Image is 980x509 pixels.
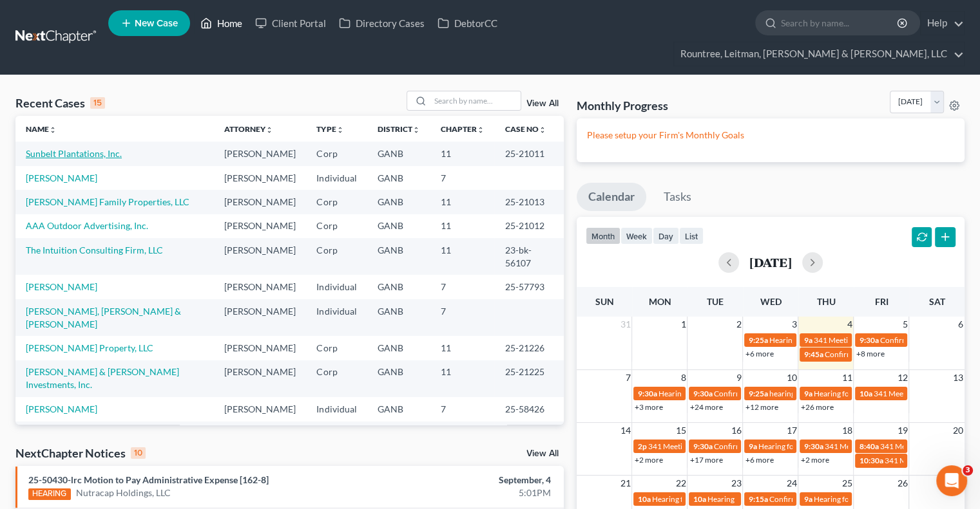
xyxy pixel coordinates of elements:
td: [PERSON_NAME] [214,336,306,360]
span: Hearing for [813,494,852,504]
span: 5 [901,317,908,332]
a: [PERSON_NAME], [PERSON_NAME] & [PERSON_NAME] [26,306,181,329]
span: Hearing for [658,389,697,398]
a: Sunbelt Plantations, Inc. [26,148,122,159]
span: 24 [785,476,798,491]
a: Directory Cases [332,12,431,35]
a: Client Portal [249,12,332,35]
i: unfold_more [412,126,419,134]
td: GANB [367,214,430,238]
span: 8 [679,370,687,385]
a: +12 more [745,402,778,412]
td: Individual [306,397,367,421]
td: 11 [430,190,494,214]
a: Tasks [652,183,703,211]
span: 14 [619,423,631,438]
td: 25-21226 [494,336,563,360]
span: Tue [707,296,724,307]
p: Please setup your Firm's Monthly Goals [587,129,954,142]
a: DebtorCC [431,12,504,35]
span: 11 [840,370,853,385]
td: [PERSON_NAME] [214,299,306,336]
input: Search by name... [430,91,521,110]
span: 341 Meeting for [879,441,934,451]
a: View All [526,449,559,458]
span: 4 [845,317,853,332]
span: 19 [896,423,908,438]
span: 9:30a [693,441,712,451]
span: 9:30a [693,389,712,398]
a: Calendar [577,183,646,211]
span: Hearing for [758,441,796,451]
td: GANB [367,299,430,336]
td: 7 [430,299,494,336]
a: [PERSON_NAME] [26,281,97,292]
td: 25-53099 [494,421,563,445]
a: Attorneyunfold_more [224,124,273,134]
span: 341 Meeting for [PERSON_NAME] [813,335,929,345]
span: 1 [679,317,687,332]
span: 13 [952,370,965,385]
span: Sun [595,296,613,307]
span: 9:25a [748,389,767,398]
a: Case Nounfold_more [504,124,546,134]
span: 10a [693,494,706,504]
td: 25-21225 [494,360,563,397]
td: [PERSON_NAME] [214,214,306,238]
span: 9a [803,335,812,345]
span: 18 [840,423,853,438]
span: Confirmation Hearing [769,494,843,504]
td: GANB [367,421,430,445]
td: Corp [306,142,367,165]
td: GANB [367,336,430,360]
td: 11 [430,336,494,360]
span: 9:45a [803,349,823,359]
td: GANB [367,166,430,190]
button: week [620,227,653,245]
span: 3 [790,317,798,332]
a: +8 more [856,349,884,358]
td: 11 [430,142,494,165]
a: [PERSON_NAME] & [PERSON_NAME] Investments, Inc. [26,366,179,390]
a: View All [526,99,559,108]
a: +2 more [800,455,829,465]
span: 10a [637,494,650,504]
a: Help [921,12,964,35]
a: [PERSON_NAME] Family Properties, LLC [26,196,189,207]
td: [PERSON_NAME] [214,275,306,299]
span: Thu [816,296,835,307]
a: +6 more [745,455,773,465]
td: Individual [306,299,367,336]
td: 7 [430,397,494,421]
td: [PERSON_NAME] [214,397,306,421]
a: +6 more [745,349,773,358]
span: Fri [874,296,888,307]
span: 9a [803,389,812,398]
span: 9:15a [748,494,767,504]
a: Nutracap Holdings, LLC [76,486,171,499]
a: [PERSON_NAME] [26,172,97,183]
span: 23 [729,476,742,491]
a: [PERSON_NAME] [26,403,97,414]
td: 7 [430,275,494,299]
td: 25-58426 [494,397,563,421]
span: 22 [674,476,687,491]
i: unfold_more [265,126,273,134]
span: Confirmation Hearing [824,349,898,359]
a: +3 more [634,402,662,412]
a: +2 more [634,455,662,465]
td: 25-21011 [494,142,563,165]
span: 9:30a [859,335,878,345]
span: 17 [785,423,798,438]
span: 9:30a [637,389,657,398]
td: [PERSON_NAME] [214,166,306,190]
span: 26 [896,476,908,491]
td: 25-21012 [494,214,563,238]
span: 10a [859,389,872,398]
span: 6 [957,317,965,332]
td: GANB [367,190,430,214]
i: unfold_more [336,126,343,134]
td: 25-57793 [494,275,563,299]
span: 12 [896,370,908,385]
span: 7 [624,370,631,385]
